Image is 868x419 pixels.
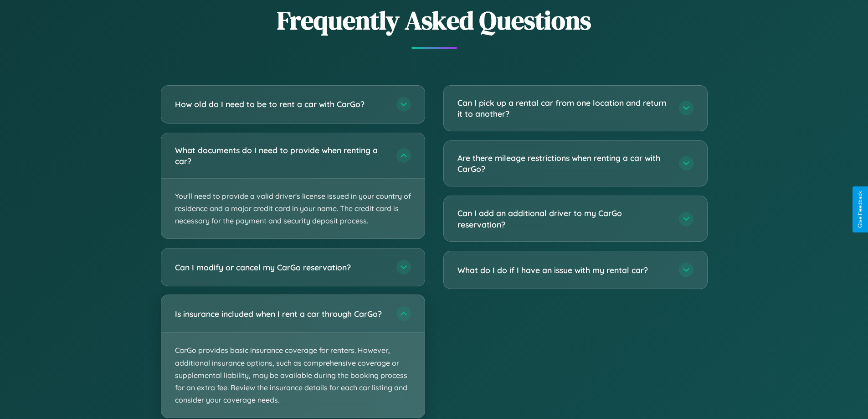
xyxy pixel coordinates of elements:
h3: Can I add an additional driver to my CarGo reservation? [457,207,670,230]
h3: How old do I need to be to rent a car with CarGo? [175,98,387,110]
h3: Can I pick up a rental car from one location and return it to another? [457,97,670,119]
p: CarGo provides basic insurance coverage for renters. However, additional insurance options, such ... [161,333,425,418]
h3: Is insurance included when I rent a car through CarGo? [175,308,387,320]
h2: Frequently Asked Questions [161,3,708,38]
p: You'll need to provide a valid driver's license issued in your country of residence and a major c... [161,179,425,239]
h3: What do I do if I have an issue with my rental car? [457,264,670,276]
h3: What documents do I need to provide when renting a car? [175,145,387,167]
h3: Can I modify or cancel my CarGo reservation? [175,262,387,273]
div: Give Feedback [857,191,863,228]
h3: Are there mileage restrictions when renting a car with CarGo? [457,152,670,175]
